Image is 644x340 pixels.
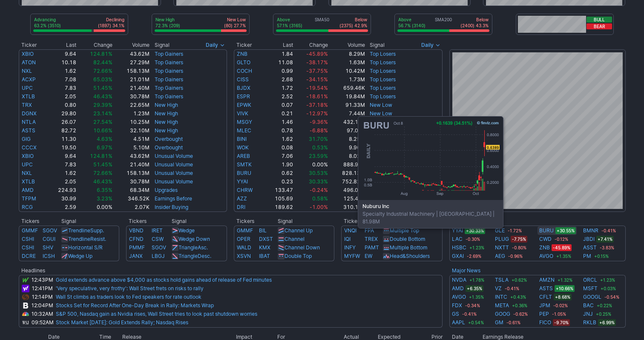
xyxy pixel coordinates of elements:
[22,136,31,142] a: GIG
[398,23,425,29] p: 56.7% (3140)
[155,85,183,91] a: Top Gainers
[264,169,293,177] td: 0.62
[344,244,356,251] a: INFY
[583,252,591,260] a: PM
[43,253,55,259] a: ICSH
[47,101,77,109] td: 0.80
[155,68,183,74] a: Top Gainers
[47,92,77,101] td: 2.05
[155,127,178,134] a: New High
[47,109,77,118] td: 29.80
[259,236,273,242] a: DXST
[390,227,419,234] a: Multiple Top
[264,135,293,143] td: 1.62
[495,293,507,301] a: INTC
[155,178,193,185] a: Unusual Volume
[237,119,252,125] a: MSGY
[47,143,77,152] td: 19.50
[237,127,251,134] a: MLEC
[22,85,33,91] a: UPC
[224,23,246,29] p: (80) 27.7%
[365,227,374,234] a: FPA
[370,51,396,57] a: Top Losers
[47,135,77,143] td: 11.30
[22,110,37,117] a: DGNX
[539,284,553,293] a: ASTS
[22,236,34,242] a: CSHI
[68,227,90,234] span: Trendline
[452,243,466,252] a: HSBC
[264,126,293,135] td: 0.78
[370,42,385,49] span: Signal
[129,227,144,234] a: VBND
[129,236,144,242] a: CFND
[328,126,365,135] td: 97.06K
[539,243,550,252] a: ZNB
[309,178,328,185] span: 30.33%
[264,101,293,109] td: 0.07
[495,235,509,243] a: PLUG
[155,76,183,83] a: Top Gainers
[539,252,553,260] a: AVGO
[237,93,250,100] a: ESPR
[495,276,509,284] a: TSLA
[155,110,178,117] a: New High
[22,153,34,159] a: XBIO
[452,276,466,284] a: NVDA
[583,284,598,293] a: MSFT
[259,244,270,251] a: KMX
[362,120,500,197] img: chart.ashx
[113,143,150,152] td: 5.10M
[56,285,204,291] a: 'Very speculative, very frothy': Wall Street frets on risks to rally
[365,236,378,242] a: TREX
[344,253,360,259] a: MYFW
[93,76,112,83] span: 65.03%
[237,68,252,74] a: COCH
[22,76,36,83] a: ACXP
[56,302,214,309] a: Stocks Set for Record After One-Day Break in Rally: Markets Wrap
[237,195,247,202] a: AZZ
[22,204,33,210] a: RCG
[113,92,150,101] td: 30.78M
[93,119,112,125] span: 27.54%
[460,23,489,29] p: (2400) 43.3%
[306,102,328,108] span: -37.18%
[68,244,103,251] a: Horizontal S/R
[495,243,509,252] a: NXTT
[460,17,489,23] p: Below
[43,227,57,234] a: SGOV
[47,160,77,169] td: 7.83
[339,23,367,29] p: (2375) 42.9%
[113,169,150,177] td: 158.13M
[43,236,55,242] a: CGUI
[47,177,77,186] td: 2.05
[264,67,293,75] td: 0.99
[113,118,150,126] td: 10.25M
[93,59,112,66] span: 82.44%
[93,178,112,185] span: 46.43%
[47,41,77,49] th: Last
[276,17,368,29] div: SMA50
[583,318,596,327] a: RKLB
[237,187,253,193] a: CHRW
[237,102,251,108] a: EPWK
[495,301,509,310] a: META
[237,85,250,91] a: BJDX
[237,136,247,142] a: BINI
[47,169,77,177] td: 1.62
[583,276,597,284] a: ORCL
[583,310,593,318] a: JNJ
[293,160,328,169] td: 0.00%
[306,59,328,66] span: -38.17%
[113,152,150,160] td: 43.62M
[113,67,150,75] td: 158.13M
[237,144,249,151] a: WOK
[237,76,249,83] a: CISS
[204,41,227,49] button: Signals interval
[113,160,150,169] td: 21.40M
[293,41,328,49] th: Change
[586,17,612,23] button: Bull
[328,41,365,49] th: Volume
[306,76,328,83] span: -34.15%
[306,51,328,57] span: -45.89%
